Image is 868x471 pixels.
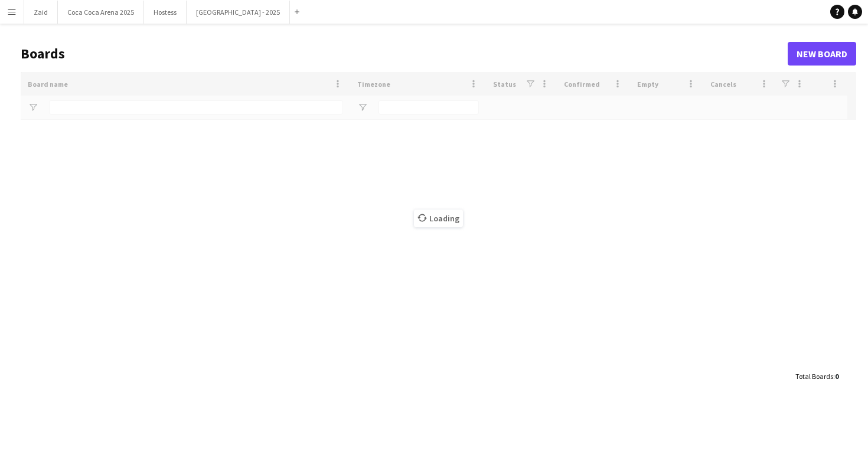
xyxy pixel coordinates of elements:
[795,372,833,381] span: Total Boards
[144,1,187,24] button: Hostess
[21,45,788,63] h1: Boards
[187,1,290,24] button: [GEOGRAPHIC_DATA] - 2025
[835,372,838,381] span: 0
[788,42,856,66] a: New Board
[414,210,463,227] span: Loading
[58,1,144,24] button: Coca Coca Arena 2025
[24,1,58,24] button: Zaid
[795,365,838,388] div: :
